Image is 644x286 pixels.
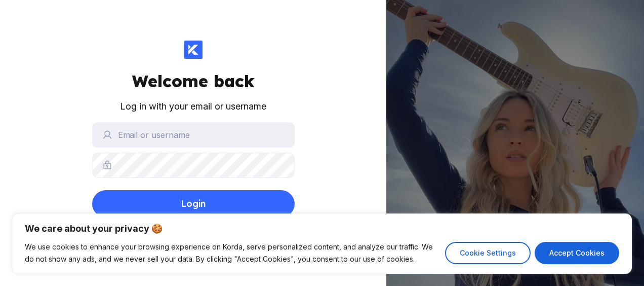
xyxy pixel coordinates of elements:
[25,241,437,265] p: We use cookies to enhance your browsing experience on Korda, serve personalized content, and anal...
[92,190,295,218] button: Login
[132,71,255,91] div: Welcome back
[535,242,619,264] button: Accept Cookies
[92,122,295,148] input: Email or username
[181,194,206,214] div: Login
[445,242,531,264] button: Cookie Settings
[25,223,619,235] p: We care about your privacy 🍪
[120,99,266,114] div: Log in with your email or username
